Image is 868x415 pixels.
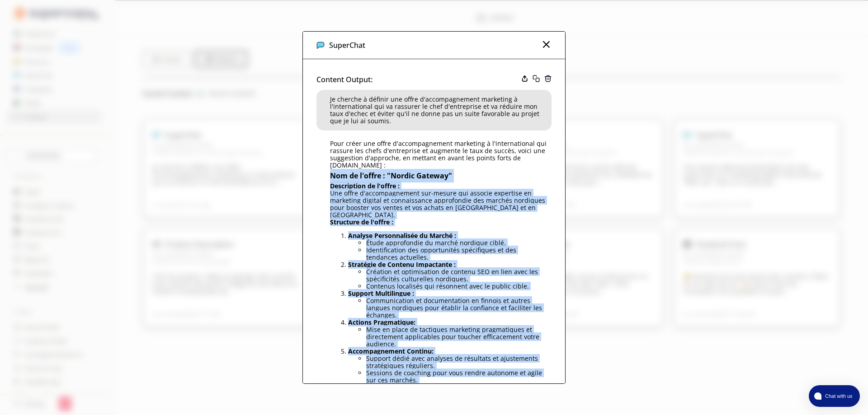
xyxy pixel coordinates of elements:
[348,347,434,355] strong: Accompagnement Continu:
[330,182,400,190] strong: Description de l'offre :
[24,23,67,31] div: Domaine: [URL]
[316,73,373,86] h3: Content Output:
[14,23,22,31] img: website_grey.svg
[25,14,44,22] div: v 4.0.25
[541,39,552,50] img: Close
[522,75,528,82] img: Close
[366,247,547,261] li: Identification des opportunités spécifiques et des tendances actuelles.
[366,297,547,319] li: Communication et documentation en finnois et autres langues nordiques pour établir la confiance e...
[14,14,22,22] img: logo_orange.svg
[113,53,138,59] div: Mots-clés
[330,190,547,219] p: Une offre d'accompagnement sur-mesure qui associe expertise en marketing digital et connaissance ...
[37,52,44,60] img: tab_domain_overview_orange.svg
[47,53,70,59] div: Domaine
[348,289,414,298] strong: Support Multilingue :
[330,171,452,181] strong: Nom de l'offre : "Nordic Gateway"
[330,218,393,226] strong: Structure de l'offre :
[366,268,547,283] li: Création et optimisation de contenu SEO en lien avec les spécificités culturelles nordiques.
[541,39,552,51] button: Close
[366,283,547,290] li: Contenus localisés qui résonnent avec le public cible.
[348,231,456,240] strong: Analyse Personnalisée du Marché :
[533,75,540,82] img: Close
[366,239,547,247] li: Étude approfondie du marché nordique ciblé.
[348,318,415,326] strong: Actions Pragmatique:
[330,140,547,169] p: Pour créer une offre d'accompagnement marketing à l'international qui rassure les chefs d'entrepr...
[809,385,860,407] button: atlas-launcher
[366,355,547,369] li: Support dédié avec analyses de résultats et ajustements stratégiques réguliers.
[316,41,325,49] img: Close
[330,96,547,125] span: Je cherche à définir une offre d'accompagnement marketing à l'international qui va rassurer le ch...
[544,75,552,82] img: Close
[821,392,854,400] span: Chat with us
[348,260,456,269] strong: Stratégie de Contenu Impactante :
[329,38,365,52] h3: SuperChat
[366,326,547,348] li: Mise en place de tactiques marketing pragmatiques et directement applicables pour toucher efficac...
[103,52,110,60] img: tab_keywords_by_traffic_grey.svg
[366,369,547,384] li: Sessions de coaching pour vous rendre autonome et agile sur ces marchés.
